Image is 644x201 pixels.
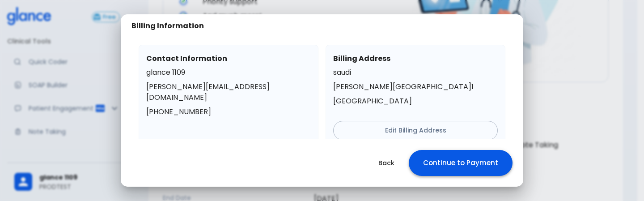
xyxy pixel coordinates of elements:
[333,81,498,92] p: [PERSON_NAME] [GEOGRAPHIC_DATA] 1
[333,52,498,65] h6: Billing Address
[409,150,513,176] button: Continue to Payment
[368,154,405,172] button: Back
[146,81,311,103] p: [PERSON_NAME][EMAIL_ADDRESS][DOMAIN_NAME]
[146,52,311,65] h6: Contact Information
[333,67,498,78] p: saudi
[333,121,498,140] button: Edit Billing Address
[146,107,311,117] p: [PHONE_NUMBER]
[131,21,204,30] h2: Billing Information
[146,67,311,78] p: glance 1109
[333,96,498,107] p: [GEOGRAPHIC_DATA]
